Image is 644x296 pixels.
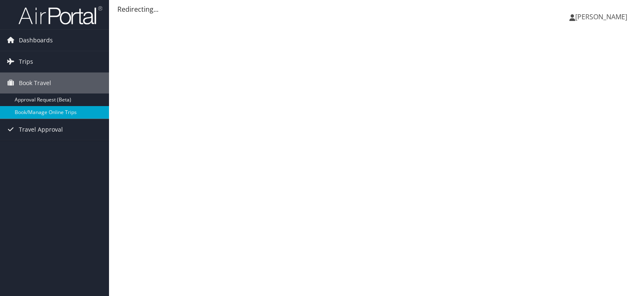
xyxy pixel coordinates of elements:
[18,5,102,25] img: airportal-logo.png
[575,12,627,21] span: [PERSON_NAME]
[117,4,636,14] div: Redirecting...
[19,73,51,93] span: Book Travel
[19,119,63,140] span: Travel Approval
[19,30,53,51] span: Dashboards
[19,51,33,72] span: Trips
[569,4,636,29] a: [PERSON_NAME]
